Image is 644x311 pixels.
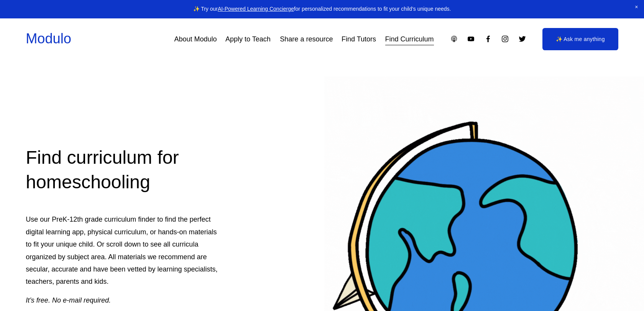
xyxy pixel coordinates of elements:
a: Share a resource [280,32,333,46]
a: ✨ Ask me anything [542,28,618,50]
a: YouTube [467,35,475,43]
a: Find Tutors [342,32,376,46]
a: Modulo [26,31,71,46]
a: AI-Powered Learning Concierge [218,6,294,12]
h2: Find curriculum for homeschooling [26,145,220,194]
p: Use our PreK-12th grade curriculum finder to find the perfect digital learning app, physical curr... [26,213,220,288]
a: Apple Podcasts [450,35,458,43]
a: Apply to Teach [225,32,271,46]
a: Instagram [501,35,509,43]
a: Facebook [484,35,492,43]
a: Find Curriculum [385,32,434,46]
a: Twitter [518,35,526,43]
em: It’s free. No e-mail required. [26,296,111,304]
a: About Modulo [174,32,217,46]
